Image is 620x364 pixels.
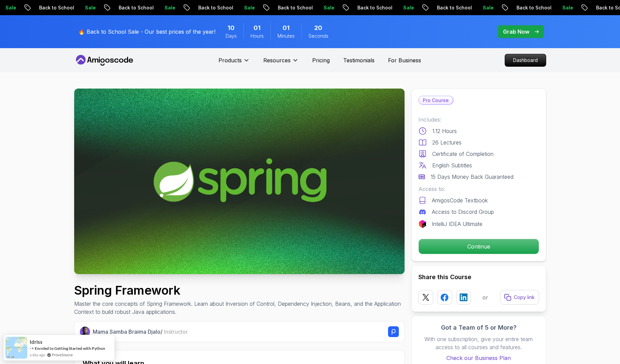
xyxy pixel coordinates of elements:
span: Days [226,33,237,39]
p: Products [218,56,242,64]
h1: Spring Framework [74,284,405,297]
p: Grab Now [503,28,529,36]
p: Continue [419,239,539,254]
p: 🔥 Back to School Sale - Our best prices of the year! [78,28,215,36]
span: -> [30,345,34,351]
a: Enroled to Getting Started with Python [35,346,105,351]
img: Nelson Djalo [80,327,90,337]
p: Mama Samba Braima Djalo / [93,328,188,336]
p: or [482,293,488,301]
p: IntelliJ IDEA Ultimate [432,220,482,228]
p: Back to School [270,4,316,11]
p: 15 Days Money Back Guaranteed [431,173,513,181]
p: Sale [396,4,417,11]
p: Sale [316,4,338,11]
a: ProveSource [52,352,73,358]
p: Access to: [418,185,539,193]
a: Pricing [312,56,330,64]
h2: Share this Course [418,272,539,282]
p: Back to School [430,4,475,11]
a: Dashboard [505,54,546,67]
p: Back to School [191,4,237,11]
p: Sale [237,4,258,11]
p: Sale [157,4,179,11]
p: 26 Lectures [432,138,462,146]
p: Sale [475,4,497,11]
button: Copy link [500,290,539,305]
span: Seconds [308,33,328,39]
span: 10 Days [228,23,235,33]
p: With one subscription, give your entire team access to all courses and features. [418,335,539,351]
span: Hours [250,33,264,39]
p: 1.12 Hours [432,127,457,135]
img: provesource social proof notification image [5,337,27,359]
p: Certificate of Completion [432,150,494,158]
p: Pro Course [419,96,453,104]
span: 1 Minutes [283,23,290,33]
p: Back to School [509,4,555,11]
a: For Business [388,56,421,64]
button: Products [218,56,250,70]
p: Copy link [514,294,535,301]
span: idriss [30,339,42,345]
span: 20 Seconds [314,23,322,33]
span: a day ago [30,352,45,358]
p: Access to Discord Group [432,208,494,216]
h3: Got a Team of 5 or More? [418,323,539,332]
p: Sale [555,4,577,11]
span: Minutes [277,33,295,39]
a: Check our Business Plan [418,354,539,362]
span: 1 Hours [254,23,261,33]
p: Master the core concepts of Spring Framework. Learn about Inversion of Control, Dependency Inject... [74,300,405,316]
p: Back to School [32,4,78,11]
p: Resources [263,56,291,64]
p: AmigosCode Textbook [432,196,488,204]
img: spring-framework_thumbnail [74,89,405,274]
p: English Subtitles [432,161,472,169]
p: Back to School [350,4,396,11]
a: Testimonials [343,56,375,64]
p: Sale [78,4,99,11]
p: Includes: [418,115,539,124]
button: Resources [263,56,299,70]
p: Back to School [111,4,157,11]
span: Instructor [164,328,188,335]
button: Continue [418,239,539,254]
img: jetbrains logo [418,220,426,228]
